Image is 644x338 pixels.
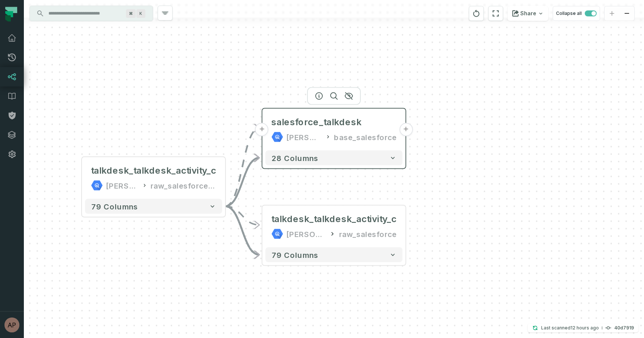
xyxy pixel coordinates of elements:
[553,6,600,21] button: Collapse all
[255,123,269,136] button: +
[286,131,322,143] div: juul-warehouse
[4,318,19,332] img: avatar of Aryan Siddhabathula (c)
[91,165,216,177] div: talkdesk_talkdesk_activity_c
[399,123,413,136] button: +
[508,6,548,21] button: Share
[334,131,397,143] div: base_salesforce
[619,6,634,21] button: zoom out
[225,128,259,206] g: Edge from ce8be14281bba1416617f5983c9c3b5f to 8afe5a6eda60fbbc9fb5ea4c5058f2c6
[136,9,145,18] span: Press ⌘ + K to focus the search bar
[271,116,362,128] div: salesforce_talkdesk
[541,324,599,332] p: Last scanned
[225,206,259,255] g: Edge from ce8be14281bba1416617f5983c9c3b5f to 4671e2b2f5b163661635a2106603d1be
[571,325,599,331] relative-time: Oct 2, 2025, 11:26 PM EDT
[528,323,638,332] button: Last scanned[DATE] 11:26:07 PM40d7919
[106,180,139,192] div: juul-warehouse
[225,158,259,206] g: Edge from ce8be14281bba1416617f5983c9c3b5f to 8afe5a6eda60fbbc9fb5ea4c5058f2c6
[271,154,318,162] span: 28 columns
[286,228,326,240] div: juul-warehouse
[339,228,397,240] div: raw_salesforce
[91,202,138,211] span: 79 columns
[271,250,318,259] span: 79 columns
[225,206,259,225] g: Edge from ce8be14281bba1416617f5983c9c3b5f to 4671e2b2f5b163661635a2106603d1be
[614,326,634,330] h4: 40d7919
[151,180,216,192] div: raw_salesforce_v2
[126,9,136,18] span: Press ⌘ + K to focus the search bar
[271,213,397,225] div: talkdesk_talkdesk_activity_c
